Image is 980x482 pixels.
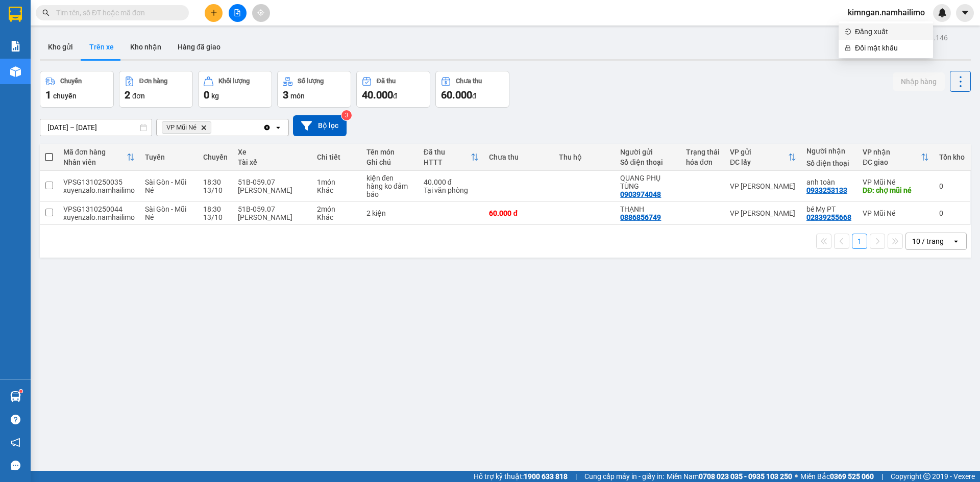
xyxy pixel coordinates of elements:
[229,4,247,22] button: file-add
[317,205,356,213] div: 2 món
[952,237,960,245] svg: open
[393,92,397,100] span: đ
[132,92,145,100] span: đơn
[961,8,970,17] span: caret-down
[63,213,135,221] div: xuyenzalo.namhailimo
[10,66,21,77] img: warehouse-icon
[11,461,20,470] span: message
[857,144,934,171] th: Toggle SortBy
[881,471,883,482] span: |
[317,186,356,194] div: Khác
[341,110,352,120] sup: 3
[686,148,720,156] div: Trạng thái
[845,45,851,51] span: lock
[795,474,798,478] span: ⚪️
[238,148,306,156] div: Xe
[730,209,796,217] div: VP [PERSON_NAME]
[119,71,193,108] button: Đơn hàng2đơn
[366,182,413,198] div: hàng ko đảm bảo
[63,186,135,194] div: xuyenzalo.namhailimo
[620,158,676,166] div: Số điện thoại
[441,89,472,101] span: 60.000
[620,213,661,221] div: 0886856749
[58,144,140,171] th: Toggle SortBy
[725,144,801,171] th: Toggle SortBy
[730,158,788,166] div: ĐC lấy
[274,123,282,132] svg: open
[863,158,921,166] div: ĐC giao
[10,391,21,402] img: warehouse-icon
[806,178,852,186] div: anh toàn
[60,78,82,85] div: Chuyến
[806,159,852,167] div: Số điện thoại
[277,71,351,108] button: Số lượng3món
[204,89,209,101] span: 0
[366,148,413,156] div: Tên món
[203,153,228,161] div: Chuyến
[667,471,792,482] span: Miền Nam
[283,89,288,101] span: 3
[40,35,81,59] button: Kho gửi
[806,186,847,194] div: 0933253133
[317,178,356,186] div: 1 món
[63,158,127,166] div: Nhân viên
[125,89,130,101] span: 2
[203,186,228,194] div: 13/10
[203,178,228,186] div: 18:30
[923,473,930,480] span: copyright
[435,71,509,108] button: Chưa thu60.000đ
[145,178,186,194] span: Sài Gòn - Mũi Né
[166,123,197,132] span: VP Mũi Né
[11,415,20,424] span: question-circle
[830,472,874,480] strong: 0369 525 060
[800,471,874,482] span: Miền Bắc
[205,4,223,22] button: plus
[162,121,211,134] span: VP Mũi Né, close by backspace
[210,9,217,16] span: plus
[620,148,676,156] div: Người gửi
[11,438,20,447] span: notification
[730,148,788,156] div: VP gửi
[620,174,676,190] div: QUANG PHỤ TÙNG
[238,158,306,166] div: Tài xế
[855,26,927,37] span: Đăng xuất
[122,35,169,59] button: Kho nhận
[456,78,482,85] div: Chưa thu
[524,472,568,480] strong: 1900 633 818
[366,158,413,166] div: Ghi chú
[852,234,867,249] button: 1
[366,174,413,182] div: kiện đen
[489,209,549,217] div: 60.000 đ
[939,182,965,190] div: 0
[40,71,114,108] button: Chuyến1chuyến
[845,29,851,35] span: login
[939,209,965,217] div: 0
[893,72,945,91] button: Nhập hàng
[699,472,792,480] strong: 0708 023 035 - 0935 103 250
[806,147,852,155] div: Người nhận
[56,7,177,18] input: Tìm tên, số ĐT hoặc mã đơn
[912,236,944,246] div: 10 / trang
[938,8,947,17] img: icon-new-feature
[362,89,393,101] span: 40.000
[211,92,219,100] span: kg
[145,153,193,161] div: Tuyến
[424,148,471,156] div: Đã thu
[863,186,929,194] div: DĐ: chợ mũi né
[855,42,927,54] span: Đổi mật khẩu
[81,35,122,59] button: Trên xe
[203,213,228,221] div: 13/10
[424,178,479,186] div: 40.000 đ
[298,78,324,85] div: Số lượng
[939,153,965,161] div: Tồn kho
[293,115,347,136] button: Bộ lọc
[424,186,479,194] div: Tại văn phòng
[863,209,929,217] div: VP Mũi Né
[956,4,974,22] button: caret-down
[213,122,214,133] input: Selected VP Mũi Né.
[472,92,476,100] span: đ
[63,205,135,213] div: VPSG1310250044
[234,9,241,16] span: file-add
[489,153,549,161] div: Chưa thu
[42,9,50,16] span: search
